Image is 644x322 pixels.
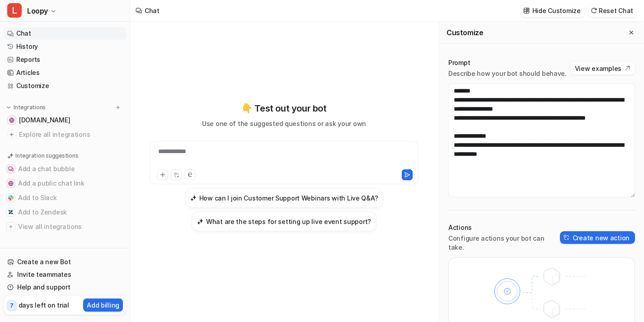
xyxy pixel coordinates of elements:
button: What are the steps for setting up live event support?What are the steps for setting up live event... [192,211,376,231]
p: Hide Customize [532,6,581,15]
span: [DOMAIN_NAME] [19,116,70,125]
button: Add billing [83,299,123,312]
p: Configure actions your bot can take. [448,234,560,252]
img: explore all integrations [7,130,16,139]
button: View all integrationsView all integrations [4,219,126,234]
p: Integrations [14,104,46,111]
a: support.pheedloop.com[DOMAIN_NAME] [4,114,126,126]
img: Add a public chat link [8,181,14,186]
button: Close flyout [626,27,637,38]
span: Loopy [27,5,48,17]
a: Create a new Bot [4,256,126,268]
img: customize [523,7,530,14]
p: 7 [10,302,14,310]
button: Integrations [4,103,48,112]
a: Explore all integrations [4,128,126,141]
button: Reset Chat [588,4,637,17]
div: Chat [145,6,160,15]
p: Prompt [448,58,567,67]
p: Add billing [87,300,119,310]
button: Create new action [560,231,635,244]
p: Describe how your bot should behave. [448,69,567,78]
img: create-action-icon.svg [564,234,570,241]
button: Add a chat bubbleAdd a chat bubble [4,162,126,176]
button: View examples [570,62,635,75]
button: Hide Customize [521,4,584,17]
img: What are the steps for setting up live event support? [197,218,203,225]
h3: What are the steps for setting up live event support? [206,217,371,226]
a: Help and support [4,281,126,294]
p: 👇 Test out your bot [241,102,326,115]
img: Add to Zendesk [8,210,14,215]
img: Add to Slack [8,195,14,201]
button: How can I join Customer Support Webinars with Live Q&A?How can I join Customer Support Webinars w... [185,188,384,208]
h2: Customize [447,28,483,37]
img: support.pheedloop.com [9,117,14,123]
a: Articles [4,66,126,79]
img: Add a chat bubble [8,166,14,172]
span: L [7,3,22,18]
img: How can I join Customer Support Webinars with Live Q&A? [190,195,197,201]
p: Actions [448,223,560,232]
a: History [4,40,126,53]
img: expand menu [5,104,12,111]
a: Chat [4,27,126,40]
button: Add a public chat linkAdd a public chat link [4,176,126,191]
a: Reports [4,53,126,66]
button: Add to ZendeskAdd to Zendesk [4,205,126,219]
span: Explore all integrations [19,127,122,142]
p: Integration suggestions [15,152,78,160]
a: Customize [4,79,126,92]
h3: How can I join Customer Support Webinars with Live Q&A? [199,193,378,203]
p: days left on trial [19,300,69,310]
img: menu_add.svg [115,104,121,111]
p: Use one of the suggested questions or ask your own [202,119,366,128]
img: reset [591,7,597,14]
img: View all integrations [8,224,14,229]
button: Add to SlackAdd to Slack [4,191,126,205]
a: Invite teammates [4,268,126,281]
